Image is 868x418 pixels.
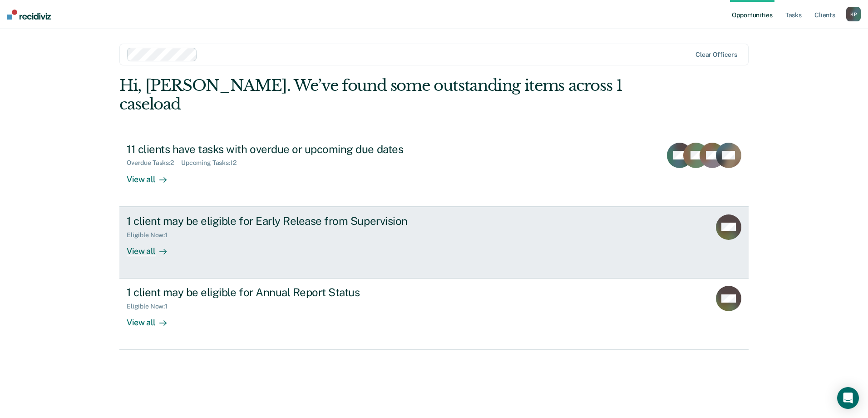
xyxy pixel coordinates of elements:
[127,310,178,328] div: View all
[695,51,737,59] div: Clear officers
[127,231,175,239] div: Eligible Now : 1
[127,214,445,228] div: 1 client may be eligible for Early Release from Supervision
[127,286,445,299] div: 1 client may be eligible for Annual Report Status
[127,143,445,156] div: 11 clients have tasks with overdue or upcoming due dates
[119,76,623,114] div: Hi, [PERSON_NAME]. We’ve found some outstanding items across 1 caseload
[127,159,181,167] div: Overdue Tasks : 2
[127,239,178,256] div: View all
[127,167,178,184] div: View all
[837,387,859,409] div: Open Intercom Messenger
[7,10,51,20] img: Recidiviz
[846,7,861,21] div: K P
[181,159,244,167] div: Upcoming Tasks : 12
[127,303,175,310] div: Eligible Now : 1
[846,7,861,21] button: KP
[119,135,749,207] a: 11 clients have tasks with overdue or upcoming due datesOverdue Tasks:2Upcoming Tasks:12View all
[119,207,749,279] a: 1 client may be eligible for Early Release from SupervisionEligible Now:1View all
[119,279,749,350] a: 1 client may be eligible for Annual Report StatusEligible Now:1View all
